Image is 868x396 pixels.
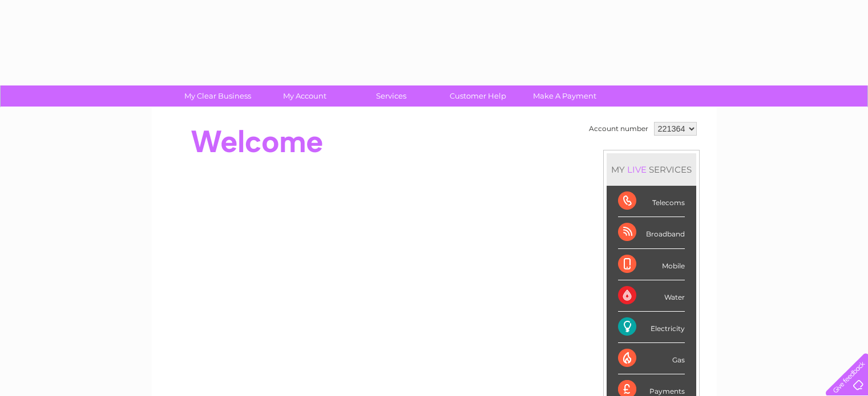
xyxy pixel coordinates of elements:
[518,85,612,107] a: Make A Payment
[618,217,685,248] div: Broadband
[607,153,696,186] div: MY SERVICES
[618,186,685,217] div: Telecoms
[618,280,685,312] div: Water
[344,85,438,107] a: Services
[171,85,265,107] a: My Clear Business
[586,119,651,138] td: Account number
[618,343,685,374] div: Gas
[625,164,649,175] div: LIVE
[257,85,352,107] a: My Account
[618,249,685,280] div: Mobile
[618,312,685,343] div: Electricity
[431,85,525,107] a: Customer Help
